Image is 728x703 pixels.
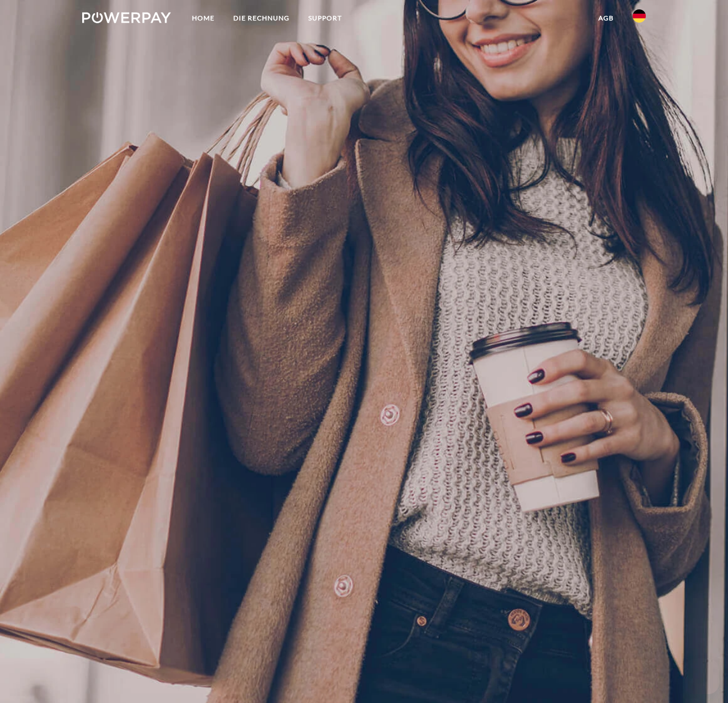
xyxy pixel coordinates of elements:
iframe: Schaltfläche zum Öffnen des Messaging-Fensters [684,659,719,694]
a: Home [183,8,224,28]
img: de [633,9,646,23]
a: agb [589,8,623,28]
a: DIE RECHNUNG [224,8,299,28]
a: SUPPORT [299,8,351,28]
img: logo-powerpay-white.svg [82,12,171,23]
